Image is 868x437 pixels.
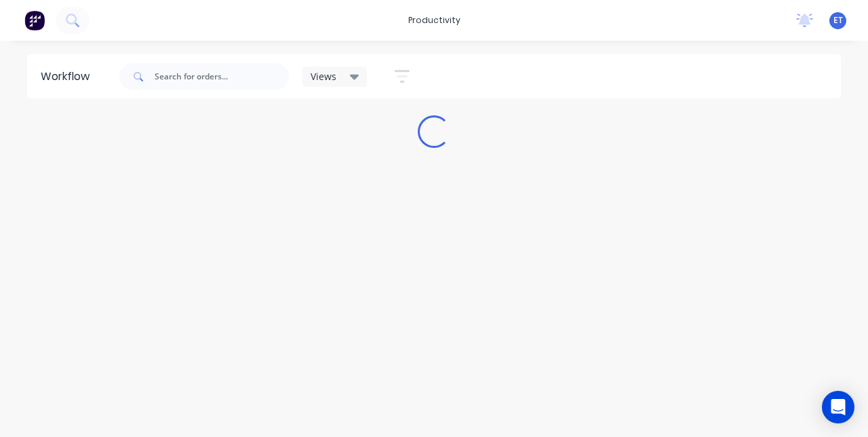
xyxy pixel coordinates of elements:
[24,10,45,31] img: Factory
[41,69,96,85] div: Workflow
[822,391,854,423] div: Open Intercom Messenger
[401,10,467,31] div: productivity
[311,69,336,83] span: Views
[155,63,289,90] input: Search for orders...
[833,14,843,26] span: ET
